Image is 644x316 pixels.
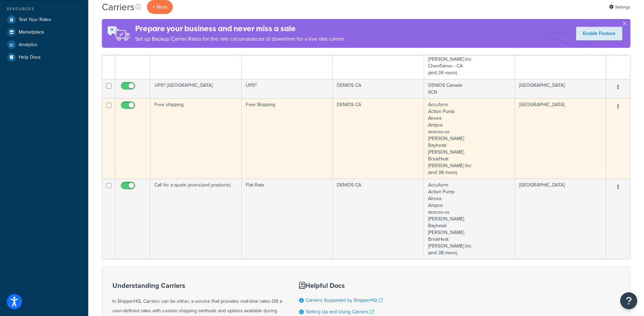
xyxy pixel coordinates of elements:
img: ad-rules-rateshop-fe6ec290ccb7230408bd80ed9643f0289d75e0ffd9eb532fc0e269fcd187b520.png [102,19,135,48]
a: Setting Up and Using Carriers [306,308,374,315]
td: DENIOS CA [333,79,424,98]
td: [GEOGRAPHIC_DATA] [515,179,606,259]
td: Free shipping [150,98,242,179]
td: [GEOGRAPHIC_DATA] [515,98,606,179]
a: Enable Feature [576,27,622,40]
a: Marketplace [5,26,83,38]
td: Accuform Action Pump Airsea Ampco asecos-us [PERSON_NAME] Bayhead [PERSON_NAME] BriskHeat [PERSON... [424,98,515,179]
h3: Helpful Docs [299,282,388,289]
a: Help Docs [5,51,83,63]
h3: Understanding Carriers [112,282,282,289]
a: Analytics [5,39,83,51]
span: Test Your Rates [19,17,51,23]
h4: Prepare your business and never miss a sale [135,23,345,34]
td: DENIOS CA [333,98,424,179]
td: DENIOS Canada SCN [424,79,515,98]
a: Test Your Rates [5,14,83,26]
td: [GEOGRAPHIC_DATA] [515,79,606,98]
td: Free Shipping [242,98,333,179]
h1: Carriers [102,0,134,14]
span: Help Docs [19,55,41,60]
td: Call for a quote (oversized products) [150,179,242,259]
td: Accuform Action Pump Airsea Ampco asecos-us [PERSON_NAME] Bayhead [PERSON_NAME] BriskHeat [PERSON... [424,179,515,259]
td: Flat Rate [242,179,333,259]
p: Set up Backup Carrier Rates for the rare circumstances of downtime for a live rate carrier. [135,34,345,44]
td: DENIOS CA [333,179,424,259]
button: Open Resource Center [620,292,637,309]
span: Analytics [19,42,37,48]
a: Settings [609,2,630,12]
td: UPS® [242,79,333,98]
span: Marketplace [19,29,44,35]
div: Resources [5,6,83,12]
a: Carriers Supported by ShipperHQ [306,297,383,304]
td: UPS® [GEOGRAPHIC_DATA] [150,79,242,98]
